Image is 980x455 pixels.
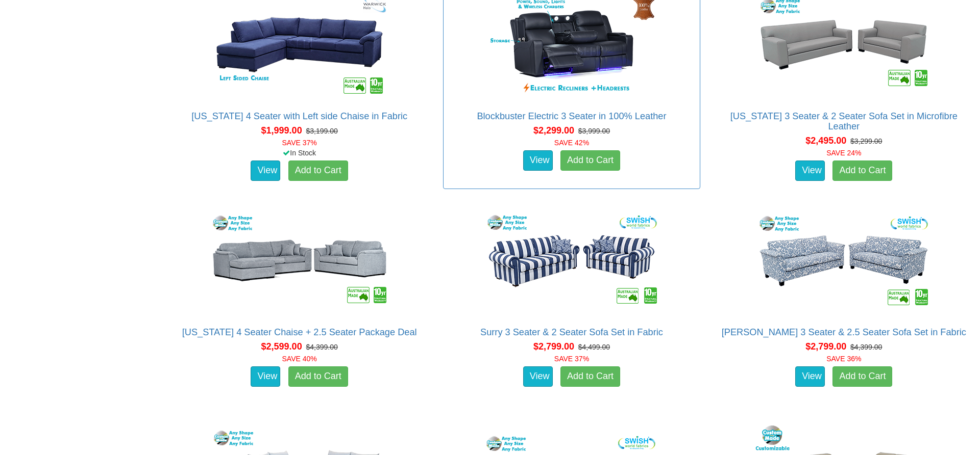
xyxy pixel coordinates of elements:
[533,341,574,352] span: $2,799.00
[850,343,882,351] del: $4,399.00
[554,139,589,147] font: SAVE 42%
[832,160,892,181] a: Add to Cart
[523,366,553,387] a: View
[251,160,280,181] a: View
[560,366,620,387] a: Add to Cart
[578,343,610,351] del: $4,499.00
[722,327,966,337] a: [PERSON_NAME] 3 Seater & 2.5 Seater Sofa Set in Fabric
[850,137,882,145] del: $3,299.00
[533,125,574,136] span: $2,299.00
[169,148,430,158] div: In Stock
[480,205,664,317] img: Surry 3 Seater & 2 Seater Sofa Set in Fabric
[805,136,846,146] span: $2,495.00
[560,150,620,171] a: Add to Cart
[795,160,825,181] a: View
[805,341,846,352] span: $2,799.00
[306,343,337,351] del: $4,399.00
[826,149,861,157] font: SAVE 24%
[730,111,958,131] a: [US_STATE] 3 Seater & 2 Seater Sofa Set in Microfibre Leather
[251,366,280,387] a: View
[282,355,317,363] font: SAVE 40%
[795,366,825,387] a: View
[752,205,936,317] img: Tiffany 3 Seater & 2.5 Seater Sofa Set in Fabric
[191,111,407,121] a: [US_STATE] 4 Seater with Left side Chaise in Fabric
[288,160,348,181] a: Add to Cart
[306,127,337,135] del: $3,199.00
[523,150,553,171] a: View
[288,366,348,387] a: Add to Cart
[261,341,302,352] span: $2,599.00
[554,355,589,363] font: SAVE 37%
[282,139,317,147] font: SAVE 37%
[826,355,861,363] font: SAVE 36%
[578,127,610,135] del: $3,999.00
[477,111,666,121] a: Blockbuster Electric 3 Seater in 100% Leather
[480,327,663,337] a: Surry 3 Seater & 2 Seater Sofa Set in Fabric
[182,327,417,337] a: [US_STATE] 4 Seater Chaise + 2.5 Seater Package Deal
[832,366,892,387] a: Add to Cart
[261,125,302,136] span: $1,999.00
[208,205,391,317] img: Texas 4 Seater Chaise + 2.5 Seater Package Deal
